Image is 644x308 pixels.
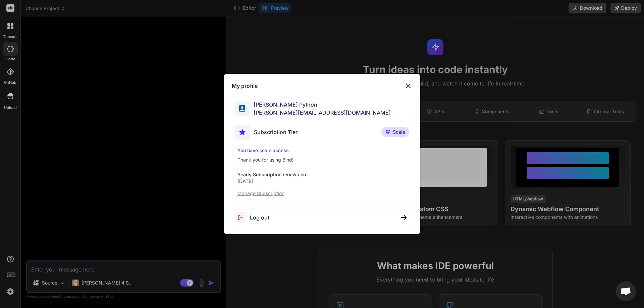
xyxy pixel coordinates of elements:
[404,82,412,90] img: close
[237,178,407,185] p: [DATE]
[250,101,391,109] span: [PERSON_NAME] Python
[235,125,250,140] img: subscription
[237,147,407,154] p: You have scale access
[254,128,298,136] span: Subscription Tier
[239,105,246,112] img: profile
[235,212,250,223] img: logout
[385,130,390,134] img: premium
[401,215,407,220] img: close
[250,213,269,222] span: Log out
[232,82,258,90] h1: My profile
[393,129,405,135] span: Scale
[237,190,407,197] p: Manage Subscription
[237,157,407,163] p: Thank you for using Bind!
[616,281,636,301] a: Open chat
[237,171,407,178] p: Yearly Subscription renews on
[250,109,391,117] span: [PERSON_NAME][EMAIL_ADDRESS][DOMAIN_NAME]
